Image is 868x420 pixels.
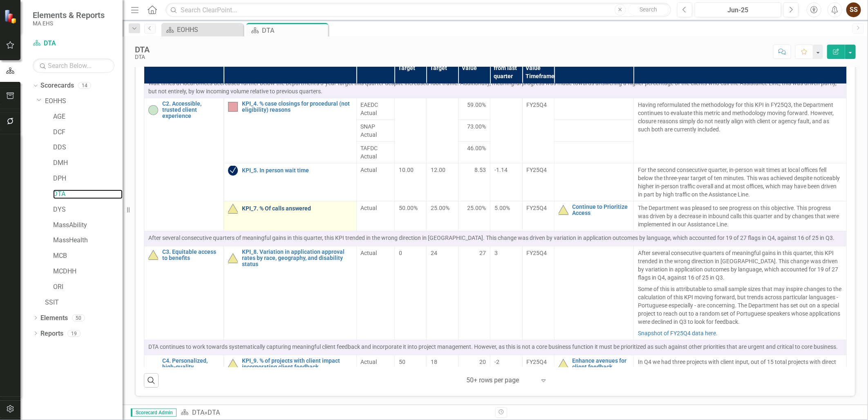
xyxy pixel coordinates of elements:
span: Scorecard Admin [131,409,177,417]
a: Elements [40,314,68,323]
span: 8.53 [474,166,486,174]
div: DTA [135,45,150,54]
a: DCF [53,128,123,137]
td: Double-Click to Edit [144,231,847,246]
span: 73.00% [467,122,486,131]
td: Double-Click to Edit Right Click for Context Menu [224,201,356,231]
a: MCB [53,251,123,261]
div: Jun-25 [698,5,779,15]
a: DTA [192,409,204,416]
span: 20 [479,358,486,366]
a: MCDHH [53,267,123,276]
div: 19 [67,330,81,337]
a: C2. Accessible, trusted client experience [162,101,219,120]
td: Double-Click to Edit [634,355,847,401]
div: FY25Q4 [527,249,550,257]
div: » [181,408,489,418]
span: 46.00% [467,144,486,152]
span: Elements & Reports [33,10,105,20]
td: Double-Click to Edit [356,120,395,141]
span: 12.00 [431,167,445,173]
td: Double-Click to Edit Right Click for Context Menu [224,246,356,340]
td: Double-Click to Edit [459,246,490,340]
td: Double-Click to Edit [459,201,490,231]
a: DTA [33,39,114,48]
span: 0 [399,250,402,256]
span: TAFDC Actual [361,144,391,160]
input: Search Below... [33,59,114,73]
img: At-risk [559,359,568,369]
p: The Department was pleased to see progress on this objective. This progress was driven by a decre... [638,204,842,228]
span: 3 [494,250,498,256]
p: Having reformulated the methodology for this KPI in FY25Q3, the Department continues to evaluate ... [638,101,842,133]
td: Double-Click to Edit [356,141,395,163]
img: ClearPoint Strategy [4,9,18,24]
td: Double-Click to Edit [459,98,490,120]
td: Double-Click to Edit Right Click for Context Menu [224,163,356,201]
td: Double-Click to Edit Right Click for Context Menu [224,355,356,401]
a: AGE [53,112,123,122]
span: Actual [361,249,391,257]
a: EOHHS [163,25,241,35]
a: KPI_8. Variation in application approval rates by race, geography, and disability status [242,249,352,268]
td: Double-Click to Edit Right Click for Context Menu [144,355,224,401]
span: SNAP Actual [361,122,391,139]
img: At-risk [148,250,158,260]
td: Double-Click to Edit [356,201,395,231]
a: Reports [40,329,63,339]
p: In Q4 we had three projects with client input, out of 15 total projects with direct client impact... [638,358,842,399]
td: Double-Click to Edit [356,246,395,340]
a: Snapshot of FY25Q4 data here. [638,330,718,336]
span: 50.00% [399,205,418,211]
a: DTA [53,190,123,199]
a: KPI_9. % of projects with client impact incorporating client feedback [242,358,352,370]
div: FY25Q4 [527,101,550,109]
a: MassHealth [53,236,123,245]
div: DTA [135,54,150,60]
td: Double-Click to Edit Right Click for Context Menu [554,201,634,231]
td: Double-Click to Edit Right Click for Context Menu [144,246,224,340]
a: EOHHS [45,97,123,106]
td: Double-Click to Edit Right Click for Context Menu [554,355,634,401]
img: Off-track [228,102,238,112]
img: On-track [148,105,158,115]
p: Some of this is attributable to small sample sizes that may inspire changes to the calculation of... [638,283,842,327]
div: SS [846,2,861,17]
td: Double-Click to Edit [634,163,847,201]
span: 59.00% [467,101,486,109]
a: KPI_4. % case closings for procedural (not eligibility) reasons [242,101,352,113]
div: FY25Q4 [527,358,550,366]
img: Target Met [228,166,238,176]
td: Double-Click to Edit [459,355,490,401]
a: KPI_7. % Of calls answered [242,205,352,212]
span: Actual [361,166,391,174]
td: Double-Click to Edit Right Click for Context Menu [144,98,224,231]
a: Enhance avenues for client feedback [573,358,630,370]
img: At-risk [228,359,238,369]
div: FY25Q4 [527,166,550,174]
span: -1.14 [494,167,508,173]
td: Double-Click to Edit [634,98,847,163]
img: At-risk [559,205,568,215]
td: Double-Click to Edit [459,163,490,201]
p: Wait times at local offices decreased further below the Department's 3-year target this quarter d... [148,79,842,95]
img: At-risk [228,204,238,214]
a: DYS [53,205,123,215]
div: EOHHS [177,25,241,35]
button: Jun-25 [695,2,781,17]
td: Double-Click to Edit [356,98,395,120]
span: 18 [431,359,437,365]
td: Double-Click to Edit [634,246,847,340]
a: Continue to Prioritize Access [573,204,630,217]
td: Double-Click to Edit [356,163,395,201]
p: DTA continues to work towards systematically capturing meaningful client feedback and incorporate... [148,343,842,351]
img: At-risk [228,253,238,263]
p: After several consecutive quarters of meaningful gains in this quarter, this KPI trended in the w... [638,249,842,283]
span: Search [640,6,657,13]
a: KPI_5. In person wait time [242,167,352,174]
td: Double-Click to Edit [356,355,395,401]
span: 5.00% [494,205,510,211]
span: 24 [431,250,437,256]
input: Search ClearPoint... [166,3,671,17]
span: 25.00% [467,204,486,212]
